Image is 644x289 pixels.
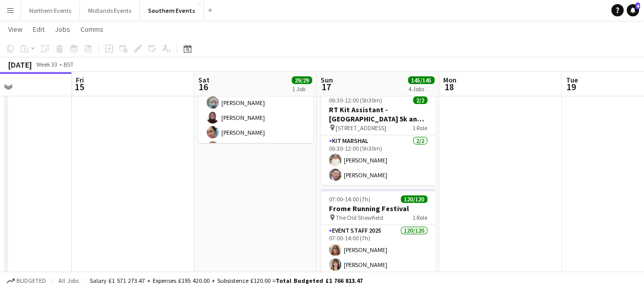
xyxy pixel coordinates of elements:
[566,75,577,85] span: Tue
[627,4,639,16] a: 4
[321,90,435,185] app-job-card: 06:30-12:00 (5h30m)2/2RT Kit Assistant - [GEOGRAPHIC_DATA] 5k and 10k [STREET_ADDRESS]1 RoleKit M...
[413,96,427,104] span: 2/2
[64,60,74,68] div: BST
[76,23,108,36] a: Comms
[321,135,435,185] app-card-role: Kit Marshal2/206:30-12:00 (5h30m)[PERSON_NAME][PERSON_NAME]
[412,214,427,221] span: 1 Role
[197,81,210,93] span: 16
[635,3,640,9] span: 4
[5,275,48,286] button: Budgeted
[443,75,456,85] span: Mon
[292,85,311,93] div: 1 Job
[8,59,32,70] div: [DATE]
[55,25,70,34] span: Jobs
[80,25,103,34] span: Comms
[56,277,81,284] span: All jobs
[412,124,427,132] span: 1 Role
[442,81,456,93] span: 18
[16,277,46,284] span: Budgeted
[33,25,45,34] span: Edit
[21,1,80,20] button: Northern Events
[329,195,370,203] span: 07:00-14:00 (7h)
[292,76,312,84] span: 29/29
[198,75,210,85] span: Sat
[76,75,84,85] span: Fri
[319,81,333,93] span: 17
[321,75,333,85] span: Sun
[51,23,74,36] a: Jobs
[90,277,363,284] div: Salary £1 571 273.47 + Expenses £195 420.00 + Subsistence £120.00 =
[34,60,59,68] span: Week 33
[329,96,382,104] span: 06:30-12:00 (5h30m)
[4,23,27,36] a: View
[8,25,23,34] span: View
[408,85,434,93] div: 4 Jobs
[29,23,49,36] a: Edit
[408,76,434,84] span: 145/145
[321,105,435,123] h3: RT Kit Assistant - [GEOGRAPHIC_DATA] 5k and 10k
[336,124,386,132] span: [STREET_ADDRESS]
[276,277,363,284] span: Total Budgeted £1 766 813.47
[74,81,84,93] span: 15
[336,214,383,221] span: The Old Showfield
[564,81,577,93] span: 19
[80,1,140,20] button: Midlands Events
[321,204,435,213] h3: Frome Running Festival
[140,1,204,20] button: Southern Events
[401,195,427,203] span: 120/120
